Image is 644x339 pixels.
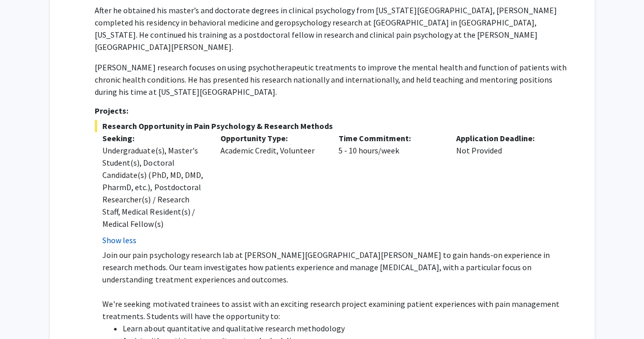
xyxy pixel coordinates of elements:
strong: Projects: [95,106,128,116]
div: Not Provided [449,132,567,246]
div: 5 - 10 hours/week [330,132,449,246]
div: Academic Credit, Volunteer [213,132,331,246]
span: Research Opportunity in Pain Psychology & Research Methods [95,120,574,132]
p: Application Deadline: [456,132,559,144]
div: Undergraduate(s), Master's Student(s), Doctoral Candidate(s) (PhD, MD, DMD, PharmD, etc.), Postdo... [102,144,205,230]
p: [PERSON_NAME] research focuses on using psychotherapeutic treatments to improve the mental health... [95,61,574,98]
iframe: Chat [8,293,43,331]
p: Join our pain psychology research lab at [PERSON_NAME][GEOGRAPHIC_DATA][PERSON_NAME] to gain hand... [102,249,574,285]
p: After he obtained his master’s and doctorate degrees in clinical psychology from [US_STATE][GEOGR... [95,4,574,53]
p: Opportunity Type: [220,132,323,144]
p: Time Commitment: [338,132,441,144]
p: We're seeking motivated trainees to assist with an exciting research project examining patient ex... [102,298,574,322]
p: Seeking: [102,132,205,144]
li: Learn about quantitative and qualitative research methodology [123,322,574,334]
button: Show less [102,234,136,246]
